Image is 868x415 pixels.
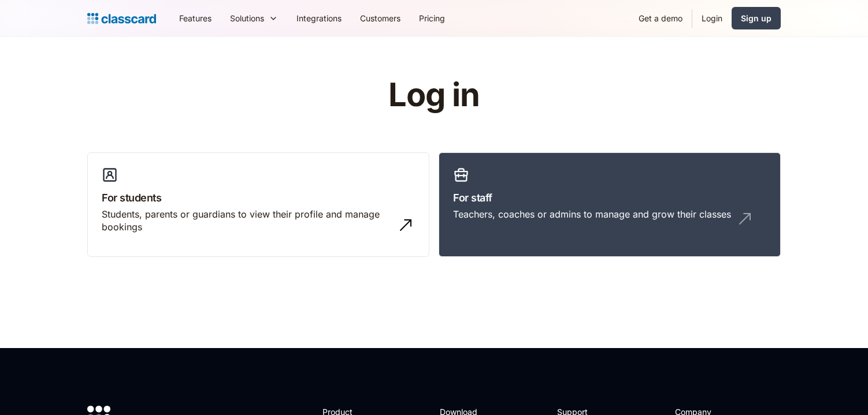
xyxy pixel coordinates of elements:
a: Get a demo [629,5,692,31]
div: Solutions [221,5,287,31]
a: Features [170,5,221,31]
div: Sign up [741,12,771,24]
a: home [87,10,156,27]
div: Students, parents or guardians to view their profile and manage bookings [102,208,392,234]
div: Solutions [230,12,264,24]
a: For studentsStudents, parents or guardians to view their profile and manage bookings [87,152,429,257]
a: For staffTeachers, coaches or admins to manage and grow their classes [439,152,781,257]
a: Integrations [287,5,351,31]
h3: For students [102,190,415,205]
a: Pricing [410,5,454,31]
a: Login [692,5,732,31]
a: Customers [351,5,410,31]
div: Teachers, coaches or admins to manage and grow their classes [453,208,731,220]
a: Sign up [732,7,781,29]
h1: Log in [251,77,618,113]
h3: For staff [453,190,766,205]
